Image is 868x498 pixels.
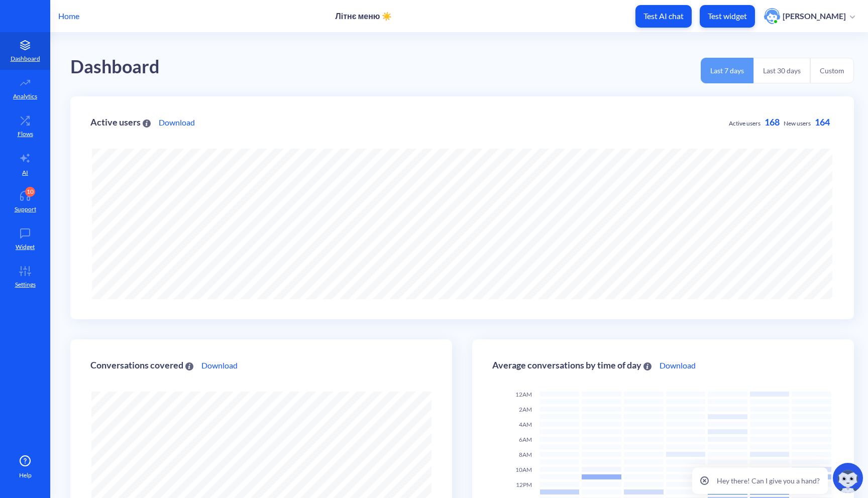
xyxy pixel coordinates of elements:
[759,7,860,25] button: user photo[PERSON_NAME]
[58,10,79,22] p: Home
[70,53,160,81] div: Dashboard
[765,116,780,128] span: 168
[201,359,238,371] a: Download
[492,360,652,370] div: Average conversations by time of day
[635,5,692,28] button: Test AI chat
[13,92,37,101] p: Analytics
[833,463,863,493] img: copilot-icon.svg
[90,117,151,127] div: Active users
[22,168,28,177] p: AI
[16,242,35,252] p: Widget
[515,391,532,398] span: 12AM
[783,11,846,22] p: [PERSON_NAME]
[519,451,532,458] span: 8AM
[810,58,854,83] button: Custom
[515,466,532,473] span: 10AM
[15,280,36,289] p: Settings
[519,436,532,443] span: 6AM
[25,187,35,197] div: 10
[729,119,761,127] span: Active users
[159,116,195,129] a: Download
[15,205,36,214] p: Support
[784,119,811,127] span: New users
[519,421,532,428] span: 4AM
[519,406,532,413] span: 2AM
[700,5,755,28] button: Test widget
[90,360,193,370] div: Conversations covered
[708,11,747,21] p: Test widget
[19,471,32,480] span: Help
[815,116,830,128] span: 164
[335,11,391,21] p: Літнє меню ☀️
[18,130,33,139] p: Flows
[660,359,696,371] a: Download
[643,11,684,21] p: Test AI chat
[717,475,820,486] p: Hey there! Can I give you a hand?
[764,8,780,24] img: user photo
[516,481,532,488] span: 12PM
[701,58,753,83] button: Last 7 days
[11,54,40,63] p: Dashboard
[753,58,810,83] button: Last 30 days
